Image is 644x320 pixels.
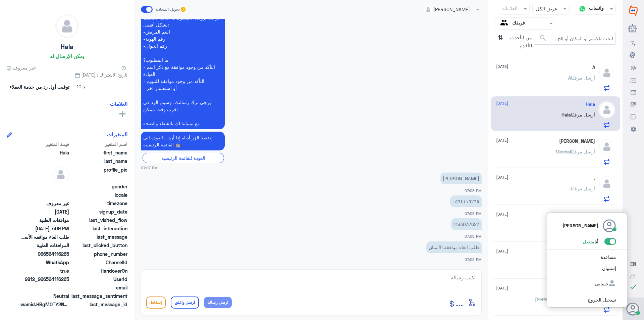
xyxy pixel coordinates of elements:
[20,267,69,274] span: true
[20,233,69,240] span: طلب الغاء موافقه الأسنان
[598,64,615,81] img: defaultAdmin.png
[72,81,90,93] span: 10 د
[555,149,571,154] span: Meshal
[146,296,166,309] button: إسقاط
[70,183,127,190] span: gender
[592,64,595,70] h5: A
[70,267,127,274] span: HandoverOn
[20,149,69,156] span: Hala
[571,112,595,118] span: أرسل مرفقًا
[535,296,571,302] span: [PERSON_NAME]
[571,75,595,81] span: أرسل مرفقًا
[630,261,636,267] span: EN
[571,149,595,154] span: أرسل مرفقًا
[70,217,127,224] span: last_visited_flow
[20,191,69,198] span: null
[107,131,127,137] h6: المتغيرات
[70,208,127,215] span: signup_date
[456,296,463,308] span: ...
[70,191,127,198] span: locale
[7,64,36,71] span: غير معروف
[141,165,158,171] span: 07:07 PM
[598,138,615,155] img: defaultAdmin.png
[598,101,615,118] img: defaultAdmin.png
[465,257,482,262] span: 07:09 PM
[20,141,69,148] span: قيمة المتغير
[465,234,482,238] span: 07:08 PM
[155,6,180,12] span: تحويل المحادثة
[9,83,69,90] span: توقيت أول رد من خدمة العملاء
[20,284,69,291] span: null
[20,250,69,258] span: 966564116265
[496,137,508,143] span: [DATE]
[465,188,482,193] span: 07:08 PM
[500,18,511,29] img: yourTeam.svg
[52,166,69,183] img: defaultAdmin.png
[426,241,482,253] p: 13/8/2025, 7:09 PM
[562,222,598,229] p: [PERSON_NAME]
[534,32,615,44] input: ابحث بالإسم أو المكان أو إلخ..
[630,261,636,268] button: EN
[601,254,616,260] a: مساعدة
[496,285,508,291] span: [DATE]
[20,259,69,266] span: 2
[500,5,518,13] div: العلامات
[50,53,84,59] h6: يمكن الإرسال له
[539,33,547,44] button: search
[20,217,69,224] span: موافقات الطبية
[20,242,69,249] span: الموافقات الطبية
[70,166,127,182] span: profile_pic
[61,43,73,51] h5: Hala
[570,186,571,191] span: .
[561,112,571,118] span: Hala
[70,225,127,232] span: last_interaction
[586,101,595,107] h5: Hala
[505,32,534,51] span: من الأحدث للأقدم
[598,175,615,192] img: defaultAdmin.png
[20,276,69,283] span: 9812_966564116265
[20,183,69,190] span: null
[465,211,482,216] span: 07:08 PM
[70,250,127,258] span: phone_number
[70,301,127,308] span: last_message_id
[204,297,232,308] button: ارسل رسالة
[629,5,638,16] img: Widebot Logo
[496,211,508,217] span: [DATE]
[20,301,69,308] span: wamid.HBgMOTY2NTY0MTE2MjY1FQIAEhggM0QwMjFGNDYyM0I2NjFCQjAyMjRDRDBGRkI1OTY3M0MA
[70,292,127,300] span: last_message_sentiment
[602,265,616,271] a: إستبيان
[70,149,127,156] span: first_name
[629,283,637,291] i: check
[595,281,616,286] a: حسابى
[70,284,127,291] span: email
[577,4,587,14] img: whatsapp.png
[627,303,640,315] button: الصورة الشخصية
[571,186,595,191] span: أرسل مرفقًا
[171,296,199,309] button: ارسل واغلق
[568,75,571,81] span: A
[456,295,463,310] button: ...
[110,101,127,107] h6: العلامات
[559,138,595,144] h5: Meshal AlDawsari
[70,157,127,165] span: last_name
[20,200,69,207] span: غير معروف
[20,225,69,232] span: 2025-08-13T16:09:01.975Z
[498,32,503,49] i: ⇅
[583,239,594,244] span: متصل
[141,132,225,150] p: 13/8/2025, 7:07 PM
[451,218,482,230] p: 13/8/2025, 7:08 PM
[70,141,127,148] span: اسم المتغير
[583,239,598,244] span: أنا
[539,34,547,42] span: search
[450,195,482,207] p: 13/8/2025, 7:08 PM
[496,248,508,254] span: [DATE]
[588,297,616,303] a: تسجيل الخروج
[70,233,127,240] span: last_message
[496,100,508,106] span: [DATE]
[496,63,508,70] span: [DATE]
[594,175,595,181] h5: .
[70,259,127,266] span: ChannelId
[20,292,69,300] span: 0
[56,15,78,38] img: defaultAdmin.png
[143,153,224,163] div: العودة للقائمة الرئيسية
